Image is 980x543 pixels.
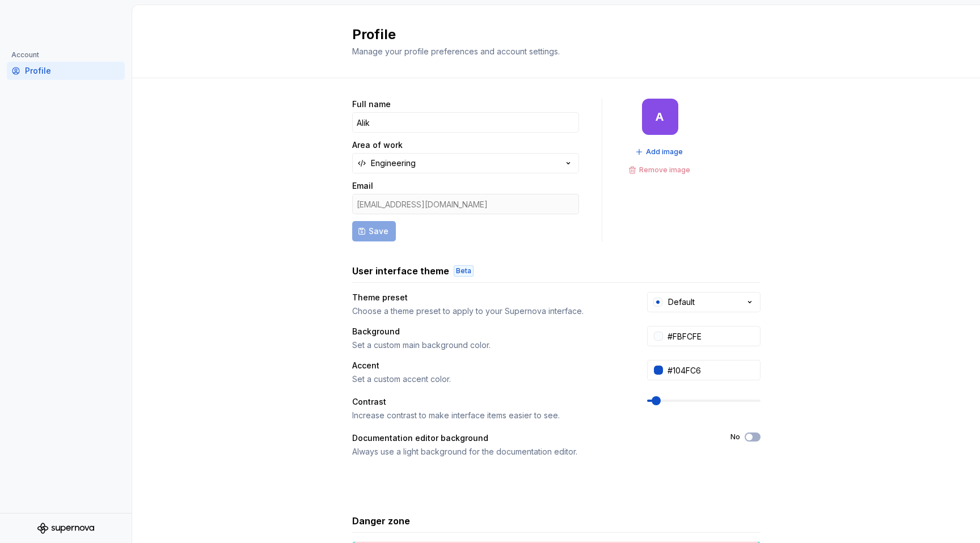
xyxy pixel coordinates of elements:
label: Email [352,180,373,192]
label: Full name [352,99,391,110]
div: Set a custom main background color. [352,340,627,351]
div: Choose a theme preset to apply to your Supernova interface. [352,306,627,317]
a: Profile [7,62,125,80]
div: Documentation editor background [352,432,710,444]
span: Add image [646,147,683,156]
button: Default [647,292,761,312]
div: Theme preset [352,292,627,303]
label: No [730,432,740,442]
input: #104FC6 [663,360,761,380]
div: Always use a light background for the documentation editor. [352,446,710,457]
div: Set a custom accent color. [352,374,627,385]
h2: Profile [352,26,747,44]
svg: Supernova Logo [37,523,94,534]
div: Increase contrast to make interface items easier to see. [352,410,627,421]
span: Manage your profile preferences and account settings. [352,46,560,56]
div: Profile [25,65,120,77]
h3: Danger zone [352,514,410,528]
div: Background [352,326,627,337]
div: Contrast [352,396,627,408]
label: Area of work [352,139,403,151]
div: A [656,112,664,121]
input: #FFFFFF [663,326,761,346]
h3: User interface theme [352,264,449,278]
div: Engineering [371,158,416,169]
div: Accent [352,360,627,371]
div: Default [668,296,695,308]
button: Add image [632,144,688,160]
div: Beta [454,265,474,277]
div: Account [7,48,44,62]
